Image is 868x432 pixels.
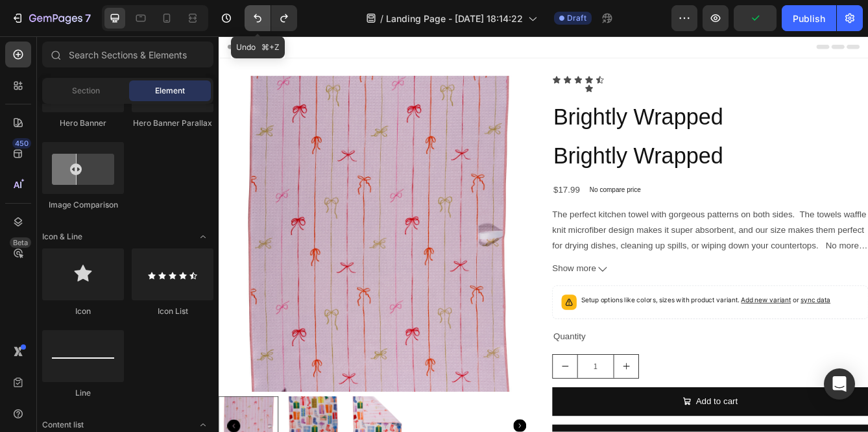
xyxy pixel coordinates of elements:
h2: Brightly Wrapped [400,78,778,115]
input: Search Sections & Elements [42,42,213,67]
div: Hero Banner Parallax [132,117,213,129]
div: Image Comparison [42,199,124,211]
div: Icon List [132,306,213,317]
span: Element [155,85,185,97]
div: Hero Banner [42,117,124,129]
span: Toggle open [193,226,213,247]
div: Publish [793,12,825,25]
div: Open Intercom Messenger [824,368,855,400]
span: Show more [400,270,452,289]
p: Setup options like colors, sizes with product variant. [434,310,733,323]
span: / [380,12,383,25]
span: Icon & Line [42,231,82,243]
div: Line [42,387,124,399]
div: Icon [42,306,124,317]
span: Add new variant [626,311,686,321]
div: Quantity [400,350,778,371]
div: Beta [10,237,31,248]
span: Draft [567,12,586,24]
button: 7 [5,5,97,31]
span: or [686,311,733,321]
button: Show more [400,270,778,289]
button: increment [474,382,503,410]
h2: Brightly Wrapped [400,126,778,163]
span: Landing Page - [DATE] 18:14:22 [386,12,523,25]
button: Publish [782,5,836,31]
iframe: Design area [219,36,868,432]
p: 7 [85,10,91,26]
span: Content list [42,419,84,431]
input: quantity [429,382,474,410]
span: Section [72,85,100,97]
p: No compare price [444,180,506,188]
div: Undo/Redo [245,5,297,31]
span: sync data [697,311,733,321]
div: 450 [12,138,31,149]
button: decrement [400,382,429,410]
div: $17.99 [400,174,434,195]
p: The perfect kitchen towel with gorgeous patterns on both sides. The towels waffle knit microfiber... [400,208,776,294]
